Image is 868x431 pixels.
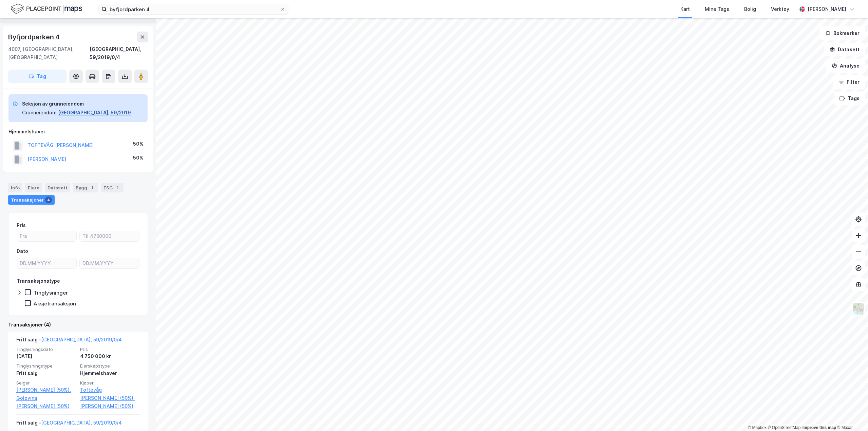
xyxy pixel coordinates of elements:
div: 4007, [GEOGRAPHIC_DATA], [GEOGRAPHIC_DATA] [8,45,90,61]
div: [DATE] [16,352,76,360]
div: 1 [89,184,95,191]
input: Søk på adresse, matrikkel, gårdeiere, leietakere eller personer [107,4,280,14]
button: Bokmerker [819,26,865,40]
span: Tinglysningsdato [16,346,76,352]
div: [GEOGRAPHIC_DATA], 59/2019/0/4 [90,45,148,61]
div: Transaksjoner (4) [8,321,148,329]
a: OpenStreetMap [768,425,801,430]
a: Golovina [PERSON_NAME] (50%) [16,394,76,410]
div: Bygg [73,183,98,192]
div: 1 [114,184,121,191]
input: DD.MM.YYYY [80,258,139,268]
button: [GEOGRAPHIC_DATA], 59/2019 [58,109,131,117]
div: ESG [101,183,124,192]
input: Til 4750000 [80,231,139,241]
span: Kjøper [80,380,140,386]
div: Tinglysninger [34,289,68,296]
div: [PERSON_NAME] [808,5,846,13]
button: Filter [833,75,865,89]
div: Transaksjonstype [17,277,60,285]
button: Tag [8,70,67,83]
div: 50% [133,154,144,162]
iframe: Chat Widget [834,398,868,431]
a: Improve this map [803,425,836,430]
button: Datasett [824,43,865,56]
a: Mapbox [748,425,767,430]
a: [PERSON_NAME] (50%) [80,402,140,410]
div: Fritt salg - [16,419,122,430]
button: Analyse [826,59,865,73]
div: 4 [45,196,52,203]
button: Tags [834,92,865,105]
div: Byfjordparken 4 [8,32,61,42]
input: Fra [17,231,76,241]
div: Hjemmelshaver [8,128,148,136]
div: Kart [680,5,690,13]
div: Grunneiendom [22,109,57,117]
span: Eierskapstype [80,363,140,369]
div: Hjemmelshaver [80,369,140,377]
a: Toftevåg [PERSON_NAME] (50%), [80,386,140,402]
div: Bolig [744,5,756,13]
a: [PERSON_NAME] (50%), [16,386,76,394]
img: Z [852,302,865,315]
div: Eiere [25,183,42,192]
div: Transaksjoner [8,195,55,205]
input: DD.MM.YYYY [17,258,76,268]
div: Pris [17,221,26,229]
div: 4 750 000 kr [80,352,140,360]
div: Aksjetransaksjon [34,300,76,307]
span: Pris [80,346,140,352]
a: [GEOGRAPHIC_DATA], 59/2019/0/4 [41,337,122,342]
span: Tinglysningstype [16,363,76,369]
div: Fritt salg [16,369,76,377]
div: Seksjon av grunneiendom [22,100,131,108]
div: Info [8,183,22,192]
a: [GEOGRAPHIC_DATA], 59/2019/0/4 [41,420,122,426]
div: Dato [17,247,28,255]
div: 50% [133,140,144,148]
span: Selger [16,380,76,386]
div: Mine Tags [705,5,729,13]
div: Datasett [45,183,70,192]
img: logo.f888ab2527a4732fd821a326f86c7f29.svg [11,3,82,15]
div: Fritt salg - [16,336,122,346]
div: Verktøy [771,5,789,13]
div: Kontrollprogram for chat [834,398,868,431]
